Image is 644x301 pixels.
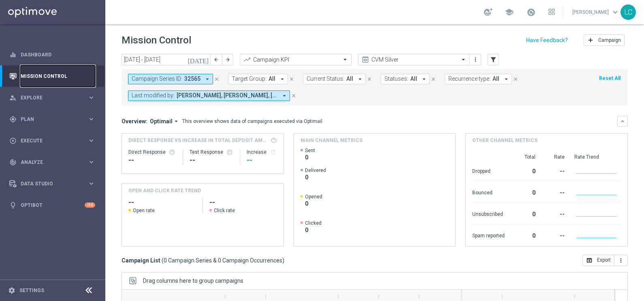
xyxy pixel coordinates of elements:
[21,65,95,87] a: Mission Control
[621,4,636,20] div: LC
[488,54,499,65] button: filter_alt
[513,76,518,82] i: close
[9,116,87,123] div: Plan
[9,73,96,80] button: Mission Control
[445,74,512,84] button: Recurrence type: All arrow_drop_down
[430,75,437,84] button: close
[9,202,17,209] i: lightbulb
[232,75,267,82] span: Target Group:
[526,37,568,43] input: Have Feedback?
[9,116,17,123] i: gps_fixed
[490,56,497,63] i: filter_alt
[270,149,276,155] button: refresh
[190,149,234,155] div: Test Response
[225,57,230,62] i: arrow_forward
[9,138,96,144] div: play_circle_outline Execute keyboard_arrow_right
[514,185,535,198] div: 0
[87,180,95,187] i: keyboard_arrow_right
[472,56,479,63] i: more_vert
[620,118,625,124] i: keyboard_arrow_down
[9,95,96,101] button: person_search Explore keyboard_arrow_right
[305,174,326,181] span: 0
[122,118,147,125] h3: Overview:
[143,277,243,284] div: Row Groups
[358,54,470,65] ng-select: CVM Silver
[128,149,176,155] div: Direct Response
[514,228,535,241] div: 0
[472,137,537,144] h4: Other channel metrics
[9,137,17,144] i: play_circle_outline
[164,257,282,264] span: 0 Campaign Series & 0 Campaign Occurrences
[598,37,621,43] span: Campaign
[574,154,621,160] div: Rate Trend
[190,155,234,165] div: --
[9,181,96,187] button: Data Studio keyboard_arrow_right
[301,137,363,144] h4: Main channel metrics
[514,207,535,220] div: 0
[9,116,96,123] div: gps_fixed Plan keyboard_arrow_right
[214,207,235,214] span: Click rate
[582,257,628,263] multiple-options-button: Export to CSV
[21,194,85,216] a: Optibot
[9,194,95,216] div: Optibot
[9,159,17,166] i: track_changes
[128,137,268,144] span: Direct Response VS Increase In Total Deposit Amount
[367,76,372,82] i: close
[514,164,535,177] div: 0
[545,164,565,177] div: --
[9,202,96,209] button: lightbulb Optibot +10
[9,94,17,101] i: person_search
[282,257,284,264] span: )
[222,54,233,65] button: arrow_forward
[122,54,211,65] input: Select date range
[21,138,87,143] span: Execute
[9,52,96,58] button: equalizer Dashboard
[228,74,288,84] button: Target Group: All arrow_drop_down
[87,115,95,123] i: keyboard_arrow_right
[307,75,344,82] span: Current Status:
[305,193,322,200] span: Opened
[586,257,593,264] i: open_in_browser
[361,56,369,64] i: preview
[240,54,352,65] ng-select: Campaign KPI
[289,76,294,82] i: close
[503,75,510,83] i: arrow_drop_down
[290,91,297,100] button: close
[21,44,95,65] a: Dashboard
[9,44,95,65] div: Dashboard
[8,287,15,294] i: settings
[87,137,95,144] i: keyboard_arrow_right
[211,54,222,65] button: arrow_back
[132,92,175,99] span: Last modified by:
[472,164,505,177] div: Dropped
[21,117,87,122] span: Plan
[122,34,191,46] h1: Mission Control
[279,75,286,83] i: arrow_drop_down
[214,76,220,82] i: close
[87,94,95,101] i: keyboard_arrow_right
[305,154,315,161] span: 0
[9,159,96,166] button: track_changes Analyze keyboard_arrow_right
[472,207,505,220] div: Unsubscribed
[87,158,95,166] i: keyboard_arrow_right
[545,207,565,220] div: --
[213,75,220,84] button: close
[305,200,322,207] span: 0
[9,137,87,144] div: Execute
[346,75,353,82] span: All
[143,277,243,284] span: Drag columns here to group campaigns
[269,75,275,82] span: All
[512,75,519,84] button: close
[85,202,95,208] div: +10
[356,75,364,83] i: arrow_drop_down
[209,198,277,207] h2: --
[384,75,408,82] span: Statuses:
[128,74,213,84] button: Campaign Series ID: 32565 arrow_drop_down
[582,255,614,266] button: open_in_browser Export
[128,155,176,165] div: --
[471,55,480,64] button: more_vert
